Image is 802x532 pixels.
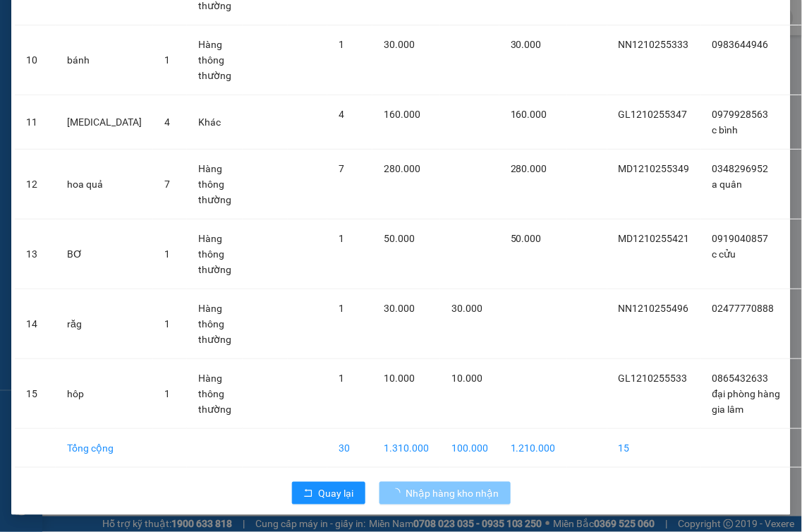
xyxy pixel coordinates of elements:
td: Tổng cộng [56,429,153,468]
span: [GEOGRAPHIC_DATA], [GEOGRAPHIC_DATA] ↔ [GEOGRAPHIC_DATA] [32,60,136,108]
span: NN1210255333 [619,39,689,50]
span: 280.000 [384,163,420,174]
span: GL1210255533 [619,373,688,384]
span: 02477770888 [712,303,774,314]
td: Hàng thông thường [187,25,243,95]
td: BƠ [56,219,153,289]
span: loading [391,488,406,498]
span: 0919040857 [712,233,769,244]
span: 30.000 [384,303,415,314]
td: 100.000 [440,429,499,468]
span: 30.000 [511,39,542,50]
span: c bình [712,124,739,135]
span: 4 [339,109,344,120]
span: a quân [712,179,743,190]
span: 10.000 [384,373,415,384]
td: 10 [15,25,56,95]
span: 0348296952 [712,163,769,174]
td: 15 [15,359,56,429]
span: 10.000 [451,373,482,384]
span: 160.000 [511,109,547,120]
span: NN1210255496 [619,303,689,314]
td: 12 [15,150,56,219]
td: răg [56,289,153,359]
td: 15 [607,429,701,468]
span: 0983644946 [712,39,769,50]
button: Nhập hàng kho nhận [379,482,511,504]
td: Hàng thông thường [187,289,243,359]
td: bánh [56,25,153,95]
span: rollback [303,488,313,500]
span: c cửu [712,248,736,260]
span: MD1210255349 [619,163,690,174]
td: [MEDICAL_DATA] [56,95,153,150]
span: 30.000 [384,39,415,50]
td: 14 [15,289,56,359]
td: hôp [56,359,153,429]
span: 160.000 [384,109,420,120]
button: rollbackQuay lại [292,482,365,504]
td: 13 [15,219,56,289]
span: 4 [164,116,170,128]
span: 1 [339,233,344,244]
span: GL1210255347 [619,109,688,120]
strong: CHUYỂN PHÁT NHANH AN PHÚ QUÝ [33,11,135,57]
span: đại phòng hàng gia lâm [712,388,781,415]
span: MD1210255421 [619,233,690,244]
td: Hàng thông thường [187,219,243,289]
td: hoa quả [56,150,153,219]
span: 50.000 [511,233,542,244]
td: 11 [15,95,56,150]
span: 50.000 [384,233,415,244]
span: 1 [164,318,170,330]
span: 1 [339,373,344,384]
span: 1 [164,388,170,399]
td: Hàng thông thường [187,150,243,219]
span: Nhập hàng kho nhận [406,485,499,501]
td: Hàng thông thường [187,359,243,429]
span: 7 [339,163,344,174]
span: 7 [164,179,170,190]
span: Quay lại [319,485,354,501]
span: 30.000 [451,303,482,314]
span: 1 [339,39,344,50]
span: 0865432633 [712,373,769,384]
img: logo [7,76,28,146]
span: 1 [339,303,344,314]
td: 30 [327,429,372,468]
span: 1 [164,54,170,66]
span: 1 [164,248,170,260]
span: 0979928563 [712,109,769,120]
span: 280.000 [511,163,547,174]
td: 1.310.000 [372,429,440,468]
td: 1.210.000 [499,429,567,468]
td: Khác [187,95,243,150]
